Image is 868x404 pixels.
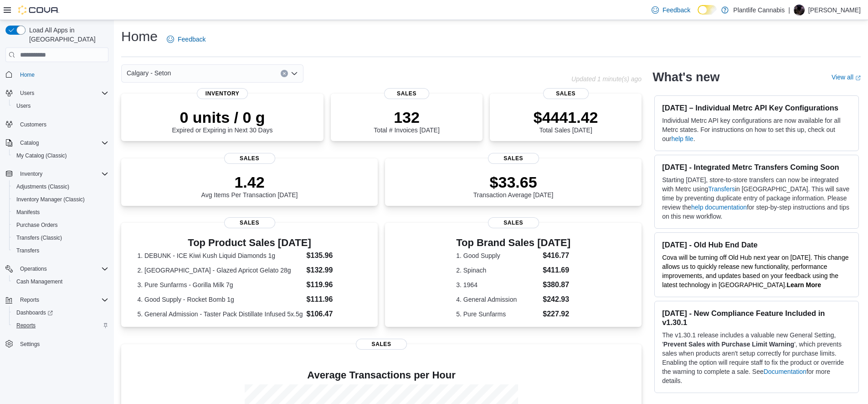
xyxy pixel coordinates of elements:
[708,185,735,193] a: Transfers
[307,265,362,276] dd: $132.99
[16,183,69,190] span: Adjustments (Classic)
[808,5,861,16] p: [PERSON_NAME]
[13,194,88,205] a: Inventory Manager (Classic)
[20,341,40,348] span: Settings
[13,307,108,318] span: Dashboards
[13,320,39,331] a: Reports
[788,5,790,16] p: |
[16,209,40,216] span: Manifests
[172,108,273,126] p: 0 units / 0 g
[20,265,47,273] span: Operations
[16,339,43,350] a: Settings
[13,232,108,243] span: Transfers (Classic)
[764,368,806,375] a: Documentation
[456,251,539,260] dt: 1. Good Supply
[488,153,539,164] span: Sales
[163,30,209,48] a: Feedback
[13,320,108,331] span: Reports
[16,119,50,130] a: Customers
[201,173,298,199] div: Avg Items Per Transaction [DATE]
[534,108,598,134] div: Total Sales [DATE]
[9,275,112,288] button: Cash Management
[16,137,108,148] span: Catalog
[16,168,108,179] span: Inventory
[2,136,112,149] button: Catalog
[13,232,66,243] a: Transfers (Classic)
[16,152,67,159] span: My Catalog (Classic)
[307,309,362,320] dd: $106.47
[662,254,848,289] span: Cova will be turning off Old Hub next year on [DATE]. This change allows us to quickly release ne...
[374,108,439,134] div: Total # Invoices [DATE]
[20,296,39,304] span: Reports
[855,75,861,81] svg: External link
[137,237,361,248] h3: Top Product Sales [DATE]
[137,266,303,275] dt: 2. [GEOGRAPHIC_DATA] - Glazed Apricot Gelato 28g
[662,163,851,172] h3: [DATE] - Integrated Metrc Transfers Coming Soon
[2,118,112,131] button: Customers
[456,280,539,289] dt: 3. 1964
[201,173,298,191] p: 1.42
[128,370,634,381] h4: Average Transactions per Hour
[5,64,108,374] nav: Complex example
[18,5,59,15] img: Cova
[20,89,34,97] span: Users
[662,309,851,327] h3: [DATE] - New Compliance Feature Included in v1.30.1
[20,121,46,128] span: Customers
[2,337,112,351] button: Settings
[2,262,112,275] button: Operations
[662,240,851,249] h3: [DATE] - Old Hub End Date
[2,294,112,306] button: Reports
[291,70,298,77] button: Open list of options
[172,108,273,134] div: Expired or Expiring in Next 30 Days
[16,263,51,274] button: Operations
[9,206,112,219] button: Manifests
[384,88,430,99] span: Sales
[16,322,36,329] span: Reports
[13,207,43,218] a: Manifests
[456,266,539,275] dt: 2. Spinach
[13,194,108,205] span: Inventory Manager (Classic)
[137,251,303,260] dt: 1. DEBUNK - ICE Kiwi Kush Liquid Diamonds 1g
[13,150,71,161] a: My Catalog (Classic)
[281,70,288,77] button: Clear input
[16,234,62,241] span: Transfers (Classic)
[733,5,785,16] p: Plantlife Cannabis
[794,5,805,16] div: Jenn Armitage
[662,103,851,112] h3: [DATE] – Individual Metrc API Key Configurations
[26,26,108,44] span: Load All Apps in [GEOGRAPHIC_DATA]
[832,73,861,81] a: View allExternal link
[224,217,275,228] span: Sales
[13,100,108,111] span: Users
[456,310,539,319] dt: 5. Pure Sunfarms
[137,295,303,304] dt: 4. Good Supply - Rocket Bomb 1g
[13,276,108,287] span: Cash Management
[543,309,570,320] dd: $227.92
[652,70,719,84] h2: What's new
[13,181,73,192] a: Adjustments (Classic)
[691,204,747,211] a: help documentation
[127,68,171,79] span: Calgary - Seton
[16,278,62,285] span: Cash Management
[20,71,35,79] span: Home
[2,87,112,100] button: Users
[671,135,693,142] a: help file
[307,250,362,261] dd: $135.96
[662,116,851,143] p: Individual Metrc API key configurations are now available for all Metrc states. For instructions ...
[16,119,108,130] span: Customers
[16,338,108,350] span: Settings
[16,247,39,254] span: Transfers
[9,149,112,162] button: My Catalog (Classic)
[178,35,205,44] span: Feedback
[662,331,851,385] p: The v1.30.1 release includes a valuable new General Setting, ' ', which prevents sales when produ...
[648,1,694,19] a: Feedback
[13,207,108,218] span: Manifests
[374,108,439,126] p: 132
[787,281,821,289] strong: Learn More
[224,153,275,164] span: Sales
[9,319,112,332] button: Reports
[9,306,112,319] a: Dashboards
[121,27,158,46] h1: Home
[9,231,112,244] button: Transfers (Classic)
[16,102,31,110] span: Users
[13,245,108,256] span: Transfers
